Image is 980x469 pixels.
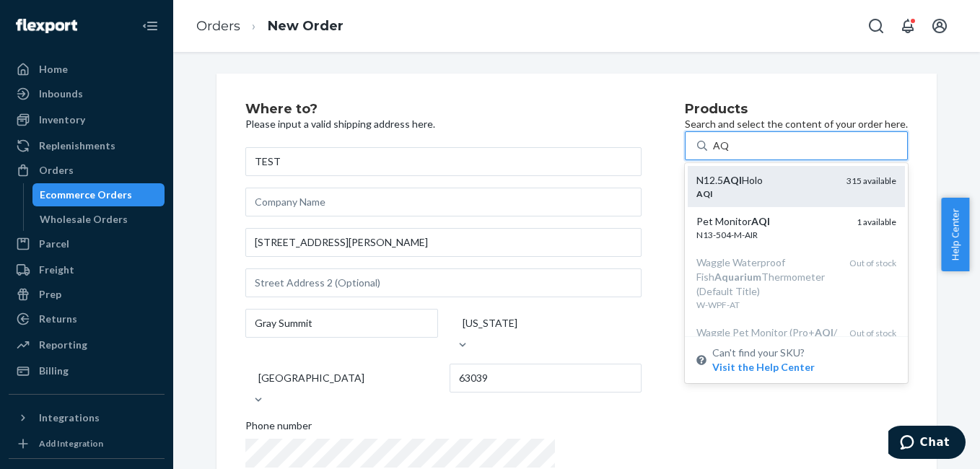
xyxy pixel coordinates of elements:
[9,435,165,452] a: Add Integration
[245,188,642,216] input: Company Name
[185,5,355,48] ol: breadcrumbs
[39,338,87,352] div: Reporting
[39,139,115,153] div: Replenishments
[9,159,165,182] a: Orders
[258,371,364,385] div: [GEOGRAPHIC_DATA]
[136,12,165,40] button: Close Navigation
[712,346,896,374] span: Can't find your SKU?
[9,108,165,131] a: Inventory
[245,102,642,117] h2: Where to?
[39,364,69,378] div: Billing
[39,163,74,177] div: Orders
[696,299,838,311] div: W-WPF-AT
[846,175,896,186] span: 315 available
[196,18,240,34] a: Orders
[696,214,845,229] div: Pet Monitor
[39,237,69,251] div: Parcel
[849,258,896,268] span: Out of stock
[245,309,438,338] input: City
[849,328,896,338] span: Out of stock
[32,208,165,231] a: Wholesale Orders
[461,316,463,330] input: [US_STATE]
[9,258,165,281] a: Freight
[39,437,103,450] div: Add Integration
[245,147,642,176] input: First & Last Name
[245,418,312,439] span: Phone number
[40,188,132,202] div: Ecommerce Orders
[32,183,165,206] a: Ecommerce Orders
[257,371,258,385] input: [GEOGRAPHIC_DATA]
[39,287,61,302] div: Prep
[685,117,908,131] p: Search and select the content of your order here.
[696,325,838,354] div: Waggle Pet Monitor (Pro+ / With Accessories)
[9,406,165,429] button: Integrations
[39,263,74,277] div: Freight
[9,82,165,105] a: Inbounds
[696,229,845,241] div: N13-504-M-AIR
[39,62,68,76] div: Home
[862,12,891,40] button: Open Search Box
[723,174,742,186] em: AQI
[9,134,165,157] a: Replenishments
[245,268,642,297] input: Street Address 2 (Optional)
[888,426,966,462] iframe: Opens a widget where you can chat to one of our agents
[39,87,83,101] div: Inbounds
[268,18,344,34] a: New Order
[815,326,834,338] em: AQI
[40,212,128,227] div: Wholesale Orders
[9,232,165,255] a: Parcel
[245,117,642,131] p: Please input a valid shipping address here.
[9,283,165,306] a: Prep
[450,364,642,393] input: ZIP Code
[39,113,85,127] div: Inventory
[39,411,100,425] div: Integrations
[9,333,165,356] a: Reporting
[712,360,815,374] button: N12.5AQIHoloAQI315 availablePet MonitorAQIN13-504-M-AIR1 availableWaggle Waterproof FishAquariumT...
[9,359,165,382] a: Billing
[714,271,761,283] em: Aquarium
[696,188,713,199] em: AQI
[245,228,642,257] input: Street Address
[39,312,77,326] div: Returns
[9,307,165,330] a: Returns
[751,215,770,227] em: AQI
[696,255,838,299] div: Waggle Waterproof Fish Thermometer (Default Title)
[9,58,165,81] a: Home
[941,198,969,271] button: Help Center
[463,316,517,330] div: [US_STATE]
[713,139,729,153] input: N12.5AQIHoloAQI315 availablePet MonitorAQIN13-504-M-AIR1 availableWaggle Waterproof FishAquariumT...
[685,102,908,117] h2: Products
[857,216,896,227] span: 1 available
[893,12,922,40] button: Open notifications
[696,173,835,188] div: N12.5 Holo
[925,12,954,40] button: Open account menu
[16,19,77,33] img: Flexport logo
